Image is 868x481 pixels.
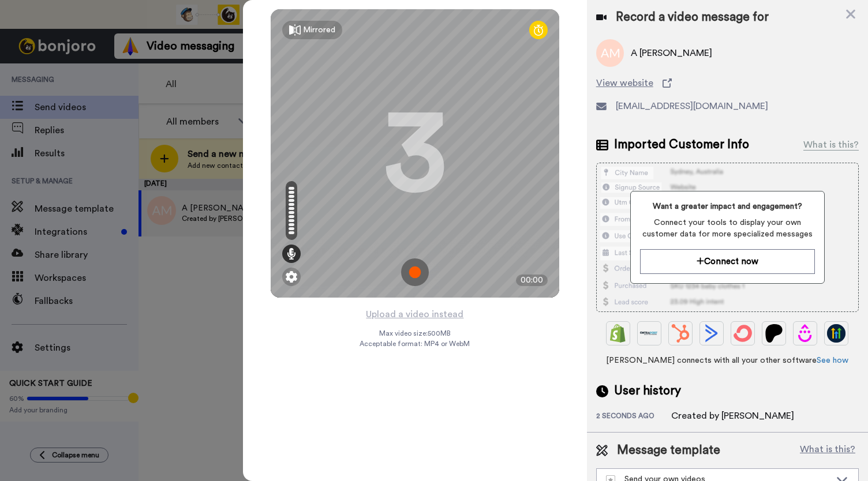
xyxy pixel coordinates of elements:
span: Connect your tools to display your own customer data for more specialized messages [640,217,815,240]
div: 00:00 [516,275,548,286]
span: Message template [617,442,720,459]
span: Acceptable format: MP4 or WebM [360,339,470,348]
button: Connect now [640,249,815,274]
a: See how [817,356,848,364]
img: ic_gear.svg [286,271,297,283]
div: What is this? [803,138,859,152]
span: Imported Customer Info [614,136,749,153]
div: 2 seconds ago [596,411,671,423]
span: [EMAIL_ADDRESS][DOMAIN_NAME] [616,99,768,113]
span: Want a greater impact and engagement? [640,201,815,212]
img: Shopify [609,324,627,343]
div: Created by [PERSON_NAME] [671,409,794,423]
img: GoHighLevel [827,324,845,343]
img: Patreon [765,324,783,343]
div: 3 [383,110,447,197]
img: Hubspot [671,324,690,343]
span: [PERSON_NAME] connects with all your other software [596,355,859,366]
img: Drip [796,324,814,343]
img: ActiveCampaign [702,324,721,343]
img: ConvertKit [734,324,752,343]
button: What is this? [796,442,859,459]
img: ic_record_start.svg [401,258,429,286]
button: Upload a video instead [362,307,467,322]
span: User history [614,382,681,400]
img: Ontraport [640,324,659,343]
span: Max video size: 500 MB [379,329,451,338]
